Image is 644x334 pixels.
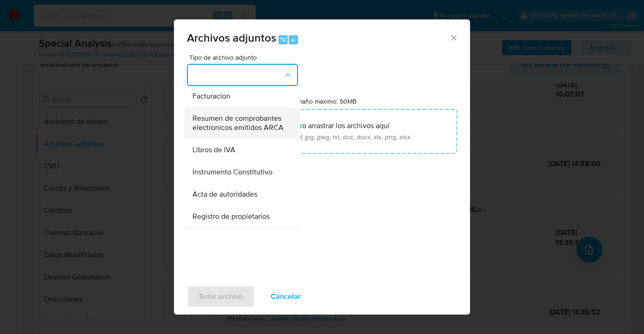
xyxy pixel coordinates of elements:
[192,92,230,101] span: Facturacion
[187,30,276,46] span: Archivos adjuntos
[192,190,257,199] span: Acta de autoridades
[291,35,295,44] span: a
[279,35,286,44] span: ⌥
[449,33,458,42] button: Cerrar
[259,285,313,308] button: Cancelar
[291,97,357,105] label: Tamaño máximo: 50MB
[192,114,287,132] span: Resumen de comprobantes electronicos emitidos ARCA
[271,286,301,307] span: Cancelar
[192,212,270,221] span: Registro de propietarios
[192,145,235,155] span: Libros de IVA
[189,54,300,61] span: Tipo de archivo adjunto
[192,167,272,177] span: Instrumento Constitutivo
